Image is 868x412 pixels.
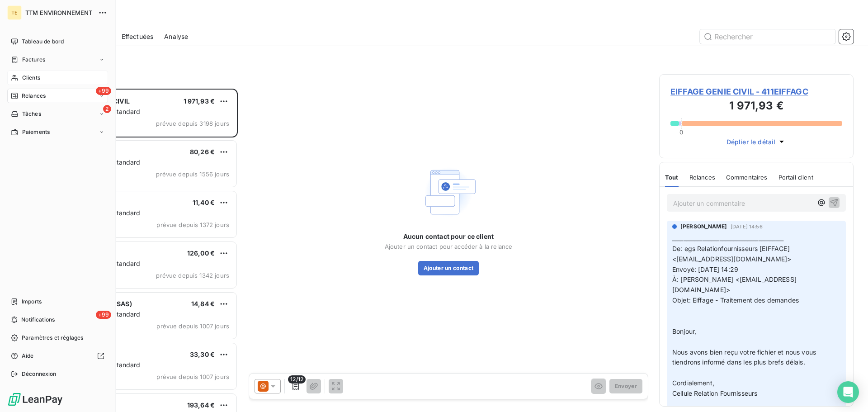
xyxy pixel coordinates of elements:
span: Bonjour, [672,327,696,335]
h3: 1 971,93 € [670,98,842,116]
span: [DATE] 14:56 [731,224,763,229]
span: Cellule Relation Fournisseurs [672,389,757,397]
span: Notifications [21,316,55,324]
div: grid [43,89,238,412]
span: 0 [679,128,683,136]
span: Tout [665,174,679,181]
span: Tableau de bord [22,38,64,46]
span: Clients [22,74,40,82]
span: Imports [22,298,42,306]
span: prévue depuis 1007 jours [156,322,229,330]
span: Objet: Eiffage - Traitement des demandes [672,296,799,304]
img: Empty state [420,163,477,221]
span: Tâches [22,110,41,118]
span: 80,26 € [190,148,215,156]
div: Open Intercom Messenger [837,381,859,403]
span: Ajouter un contact pour accéder à la relance [385,243,513,250]
span: prévue depuis 3198 jours [156,120,229,127]
span: 2 [103,105,111,113]
span: Analyse [164,32,188,41]
span: Effectuées [122,32,154,41]
a: Aide [7,349,108,363]
span: 12/12 [288,375,306,384]
span: 33,30 € [190,350,215,358]
span: prévue depuis 1342 jours [156,272,229,279]
span: Cordialement, [672,379,714,387]
span: Relances [689,174,715,181]
button: Ajouter un contact [418,261,479,275]
span: Paiements [22,128,50,136]
span: Aucun contact pour ce client [403,232,494,241]
input: Rechercher [700,29,835,44]
span: Relances [22,92,46,100]
span: TTM ENVIRONNEMENT [25,9,93,16]
img: Logo LeanPay [7,392,63,407]
span: Portail client [778,174,813,181]
span: 126,00 € [187,249,215,257]
span: Déconnexion [22,370,57,378]
span: EIFFAGE GENIE CIVIL - 411EIFFAGC [670,85,842,98]
span: prévue depuis 1372 jours [156,221,229,228]
span: 1 971,93 € [184,97,215,105]
span: 193,64 € [187,401,215,409]
span: Commentaires [726,174,768,181]
span: Paramètres et réglages [22,334,83,342]
span: +99 [96,87,111,95]
span: 14,84 € [191,300,215,308]
span: Factures [22,56,45,64]
span: [PERSON_NAME] [680,223,727,231]
span: De: egs Relationfournisseurs [EIFFAGE] <[EMAIL_ADDRESS][DOMAIN_NAME]> [672,245,792,263]
span: À: [PERSON_NAME] <[EMAIL_ADDRESS][DOMAIN_NAME]> [672,275,797,294]
span: Déplier le détail [726,137,776,147]
div: TE [7,5,22,20]
button: Envoyer [609,379,642,393]
span: prévue depuis 1007 jours [156,373,229,380]
span: +99 [96,311,111,319]
span: Aide [22,352,34,360]
span: prévue depuis 1556 jours [156,170,229,178]
span: Nous avons bien reçu votre fichier et nous vous tiendrons informé dans les plus brefs délais. [672,348,818,366]
button: Déplier le détail [724,137,789,147]
span: ________________________________________ [672,234,783,242]
span: 11,40 € [193,199,215,206]
span: Envoyé: [DATE] 14:29 [672,265,738,273]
